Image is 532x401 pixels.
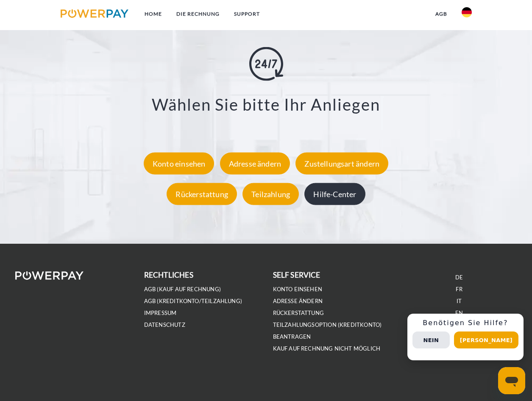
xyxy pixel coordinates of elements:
[498,367,525,394] iframe: Schaltfläche zum Öffnen des Messaging-Fensters
[61,9,129,18] img: logo-powerpay.svg
[428,6,454,22] a: agb
[137,6,169,22] a: Home
[273,286,323,293] a: Konto einsehen
[144,286,221,293] a: AGB (Kauf auf Rechnung)
[218,159,292,168] a: Adresse ändern
[456,286,462,293] a: FR
[304,183,365,205] div: Hilfe-Center
[454,331,518,348] button: [PERSON_NAME]
[242,183,299,205] div: Teilzahlung
[273,309,324,317] a: Rückerstattung
[144,270,193,279] b: rechtliches
[220,153,290,175] div: Adresse ändern
[455,309,463,317] a: EN
[412,331,450,348] button: Nein
[249,47,283,81] img: online-shopping.svg
[227,6,267,22] a: SUPPORT
[302,189,367,199] a: Hilfe-Center
[142,159,217,168] a: Konto einsehen
[273,270,320,279] b: self service
[37,95,495,115] h3: Wählen Sie bitte Ihr Anliegen
[273,321,382,340] a: Teilzahlungsoption (KREDITKONTO) beantragen
[144,309,177,317] a: IMPRESSUM
[457,298,462,305] a: IT
[295,153,388,175] div: Zustellungsart ändern
[169,6,227,22] a: DIE RECHNUNG
[407,314,524,360] div: Schnellhilfe
[15,271,84,280] img: logo-powerpay-white.svg
[273,298,323,305] a: Adresse ändern
[144,298,242,305] a: AGB (Kreditkonto/Teilzahlung)
[144,153,214,175] div: Konto einsehen
[240,189,301,199] a: Teilzahlung
[167,183,237,205] div: Rückerstattung
[462,7,472,17] img: de
[412,319,518,327] h3: Benötigen Sie Hilfe?
[273,345,381,352] a: Kauf auf Rechnung nicht möglich
[293,159,390,168] a: Zustellungsart ändern
[455,274,463,281] a: DE
[144,321,185,329] a: DATENSCHUTZ
[164,189,239,199] a: Rückerstattung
